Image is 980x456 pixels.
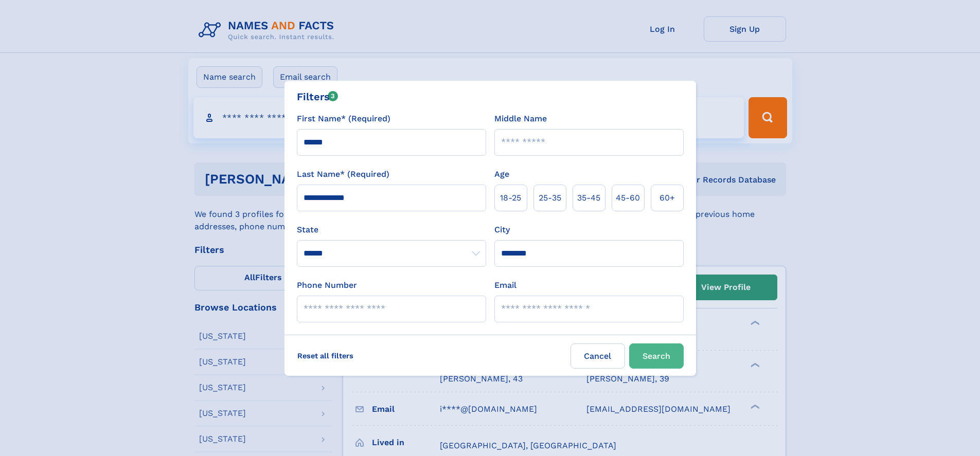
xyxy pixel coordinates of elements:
label: Reset all filters [291,343,360,368]
label: Last Name* (Required) [297,168,389,180]
label: First Name* (Required) [297,113,390,125]
span: 45‑60 [616,192,640,204]
label: Email [494,279,516,291]
span: 35‑45 [577,192,600,204]
label: Middle Name [494,113,547,125]
label: Phone Number [297,279,357,291]
span: 60+ [660,192,675,204]
button: Search [629,343,684,369]
label: State [297,224,486,236]
label: Cancel [571,343,625,369]
span: 25‑35 [539,192,561,204]
div: Filters [297,89,338,104]
span: 18‑25 [500,192,521,204]
label: Age [494,168,509,180]
label: City [494,224,510,236]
